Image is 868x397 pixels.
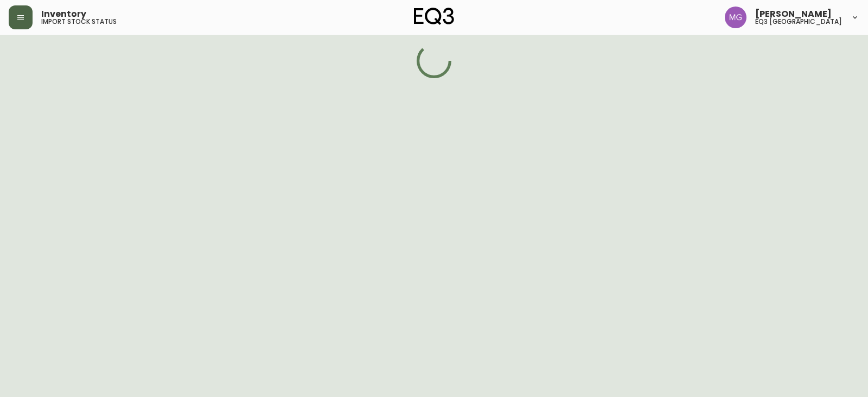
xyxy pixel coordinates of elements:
h5: import stock status [41,18,117,25]
img: de8837be2a95cd31bb7c9ae23fe16153 [725,7,746,28]
span: Inventory [41,10,86,18]
img: logo [414,8,454,25]
h5: eq3 [GEOGRAPHIC_DATA] [755,18,842,25]
span: [PERSON_NAME] [755,10,832,18]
